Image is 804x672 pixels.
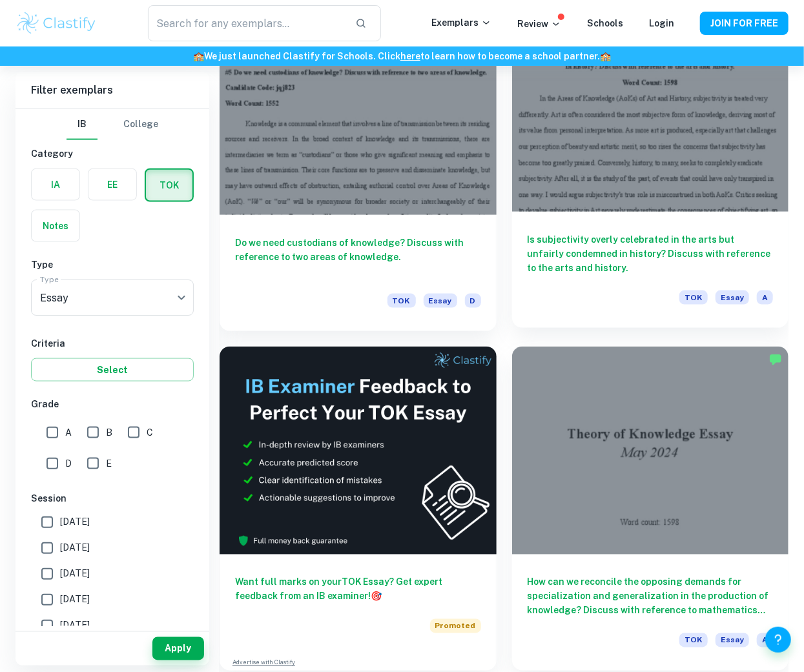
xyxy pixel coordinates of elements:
[31,280,194,316] div: Essay
[32,169,79,200] button: IA
[65,456,72,471] span: D
[431,15,491,30] p: Exemplars
[757,633,773,647] span: A
[193,51,204,61] span: 🏫
[32,210,79,241] button: Notes
[123,109,158,140] button: College
[765,627,791,653] button: Help and Feedback
[512,347,789,670] a: How can we reconcile the opposing demands for specialization and generalization in the production...
[67,109,98,140] button: IB
[88,169,136,200] button: EE
[430,619,481,633] span: Promoted
[60,593,90,607] span: [DATE]
[60,515,90,529] span: [DATE]
[220,8,497,331] a: Do we need custodians of knowledge? Discuss with reference to two areas of knowledge.TOKEssayD
[31,397,194,411] h6: Grade
[716,290,749,305] span: Essay
[31,336,194,351] h6: Criteria
[757,290,773,305] span: A
[3,49,801,63] h6: We just launched Clastify for Schools. Click to learn how to become a school partner.
[152,637,204,660] button: Apply
[679,633,708,647] span: TOK
[465,294,481,308] span: D
[587,18,623,28] a: Schools
[31,258,194,272] h6: Type
[15,72,209,108] h6: Filter exemplars
[679,290,708,305] span: TOK
[400,51,420,61] a: here
[31,492,194,506] h6: Session
[235,236,481,278] h6: Do we need custodians of knowledge? Discuss with reference to two areas of knowledge.
[220,347,497,554] img: Thumbnail
[371,591,382,602] span: 🎯
[31,358,194,382] button: Select
[60,618,90,633] span: [DATE]
[15,10,98,36] img: Clastify logo
[106,456,112,471] span: E
[60,567,90,581] span: [DATE]
[649,18,674,28] a: Login
[67,109,158,140] div: Filter type choice
[148,5,345,41] input: Search for any exemplars...
[65,425,72,440] span: A
[512,8,789,331] a: Is subjectivity overly celebrated in the arts but unfairly condemned in history? Discuss with ref...
[60,541,90,555] span: [DATE]
[517,17,561,31] p: Review
[235,575,481,604] h6: Want full marks on your TOK Essay ? Get expert feedback from an IB examiner!
[600,51,611,61] span: 🏫
[147,425,153,440] span: C
[700,12,789,35] button: JOIN FOR FREE
[528,575,774,618] h6: How can we reconcile the opposing demands for specialization and generalization in the production...
[716,633,749,647] span: Essay
[387,294,416,308] span: TOK
[146,170,192,201] button: TOK
[232,658,295,667] a: Advertise with Clastify
[220,347,497,670] a: Want full marks on yourTOK Essay? Get expert feedback from an IB examiner!PromotedAdvertise with ...
[769,353,782,366] img: Marked
[106,425,112,440] span: B
[424,294,457,308] span: Essay
[31,147,194,161] h6: Category
[40,274,59,285] label: Type
[528,232,774,275] h6: Is subjectivity overly celebrated in the arts but unfairly condemned in history? Discuss with ref...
